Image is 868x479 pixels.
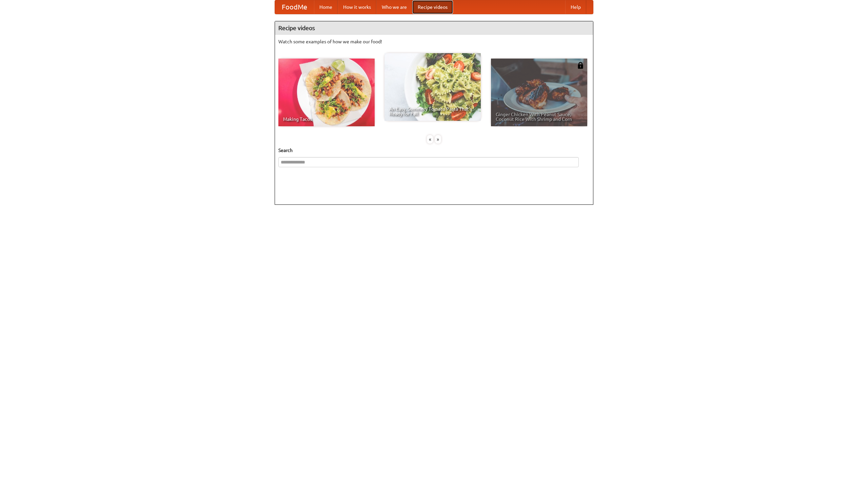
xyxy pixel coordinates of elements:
a: How it works [338,0,376,14]
a: Help [565,0,586,14]
img: 483408.png [577,62,584,69]
span: Making Tacos [283,117,370,122]
div: « [427,135,433,144]
div: » [435,135,441,144]
a: Who we are [376,0,412,14]
span: An Easy, Summery Tomato Pasta That's Ready for Fall [389,107,476,116]
h4: Recipe videos [275,21,593,35]
a: Recipe videos [412,0,453,14]
p: Watch some examples of how we make our food! [278,38,590,45]
a: Home [314,0,338,14]
h5: Search [278,147,590,154]
a: An Easy, Summery Tomato Pasta That's Ready for Fall [384,53,481,121]
a: FoodMe [275,0,314,14]
a: Making Tacos [278,59,375,126]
